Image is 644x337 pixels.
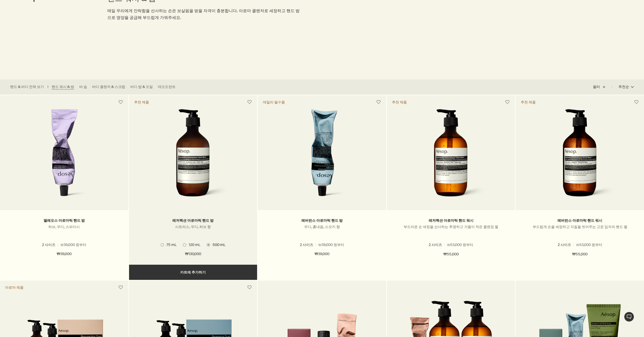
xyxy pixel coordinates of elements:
[413,109,489,203] img: Resurrection Aromatique Hand Wash with pump
[523,224,636,229] p: 부드럽게 손을 세정하고 각질을 씻어주는 고운 입자의 핸드 젤
[413,242,446,247] span: 500 mL (펌프 포함)
[210,242,225,247] span: 500 mL
[516,109,644,210] a: Reverence Aromatique Hand Wash with pump
[129,109,257,210] a: Resurrection Aromatique Hand Balm with pump
[107,7,302,21] p: 매일 우리에게 안락함을 선사하는 손은 보살핌을 받을 자격이 충분합니다. 아로마 클렌저로 세정하고 핸드 밤으로 영양을 공급해 부드럽게 가꿔주세요.
[374,98,383,107] button: 위시리스트에 담기
[392,100,407,105] div: 추천 제품
[186,242,200,247] span: 120 mL
[155,109,231,203] img: Resurrection Aromatique Hand Balm with pump
[327,242,342,247] span: 500 mL
[134,100,149,105] div: 추천 제품
[632,98,641,107] button: 위시리스트에 담기
[265,224,379,229] p: 우디, 흙내음, 스모키 향
[44,218,85,223] a: 엘레오스 아로마틱 핸드 밤
[301,218,343,223] a: 레버런스 아로마틱 핸드 밤
[521,100,536,105] div: 추천 제품
[25,109,103,203] img: Eleos Aromatique Hand Balm in a purple aluminium tube.
[585,242,621,247] span: 500 mL (펌프 미포함)
[172,218,214,223] a: 레저렉션 아로마틱 핸드 밤
[57,251,72,257] span: ₩39,000
[185,251,201,257] span: ₩130,000
[5,285,24,290] div: 아로마 제품
[305,242,317,247] span: 75 mL
[542,242,575,247] span: 500 mL (펌프 포함)
[429,218,473,223] a: 레저렉션 아로마틱 핸드 워시
[116,283,125,292] button: 위시리스트에 담기
[92,84,125,89] a: 바디 클렌저 & 스크럽
[557,218,602,223] a: 레버런스 아로마틱 핸드 워시
[612,81,634,93] button: 추천순
[315,251,329,257] span: ₩39,000
[283,109,362,203] img: Reverence Aromatique Hand Balm in aluminium tube
[258,109,386,210] a: Reverence Aromatique Hand Balm in aluminium tube
[542,109,618,203] img: Reverence Aromatique Hand Wash with pump
[245,283,254,292] button: 위시리스트에 담기
[443,251,459,257] span: ₩55,000
[137,224,250,229] p: 시트러스, 우디, 허브 향
[503,98,512,107] button: 위시리스트에 담기
[47,242,59,247] span: 75mL
[129,265,257,280] button: 카트에 추가하기 - ₩130,000
[572,251,588,257] span: ₩55,000
[245,98,254,107] button: 위시리스트에 담기
[130,84,153,89] a: 바디 밤 & 오일
[263,100,285,105] div: 데일리 필수품
[10,84,44,89] a: 핸드 & 바디 전체 보기
[387,109,515,210] a: Resurrection Aromatique Hand Wash with pump
[79,84,87,89] a: 바 솝
[456,242,492,247] span: 500 mL (펌프 미포함)
[164,242,177,247] span: 75 mL
[69,242,84,247] span: 500 mL
[52,84,74,89] a: 핸드 워시 & 밤
[116,98,125,107] button: 위시리스트에 담기
[593,81,612,93] button: 필터
[394,224,508,229] p: 부드러운 손 세정을 선사하는 투명하고 거품이 적은 클렌징 젤
[8,224,121,229] p: 허브, 우디, 스파이시
[624,312,634,322] button: 1:1 채팅 상담
[158,84,176,89] a: 데오도란트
